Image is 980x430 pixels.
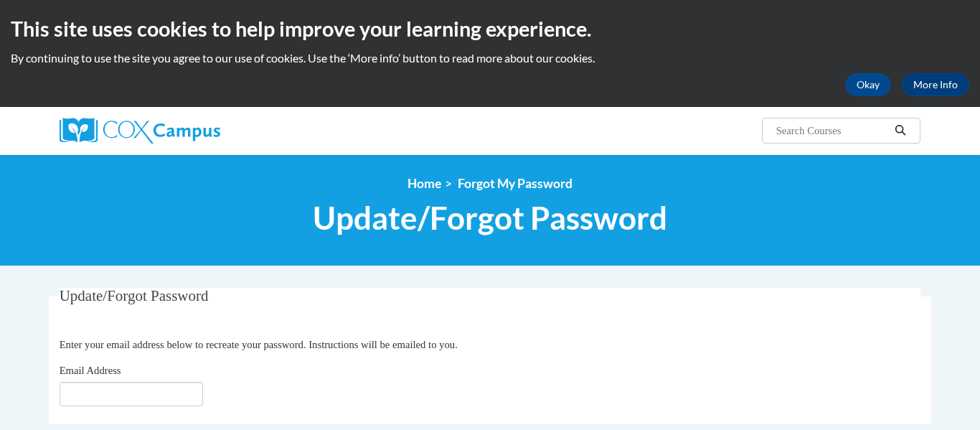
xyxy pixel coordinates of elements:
button: Search [890,122,911,139]
h2: This site uses cookies to help improve your learning experience. [11,14,969,43]
input: Email [60,382,203,406]
img: Cox Campus [60,118,220,144]
span: Update/Forgot Password [313,199,667,237]
span: Update/Forgot Password [60,287,209,304]
button: Okay [845,73,891,96]
p: By continuing to use the site you agree to our use of cookies. Use the ‘More info’ button to read... [11,50,969,66]
span: Enter your email address below to recreate your password. Instructions will be emailed to you. [60,339,458,350]
a: Cox Campus [60,118,332,144]
input: Search Courses [775,122,890,139]
span: Email Address [60,365,121,376]
a: More Info [902,73,969,96]
a: Home [407,176,441,191]
span: Forgot My Password [458,176,573,191]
